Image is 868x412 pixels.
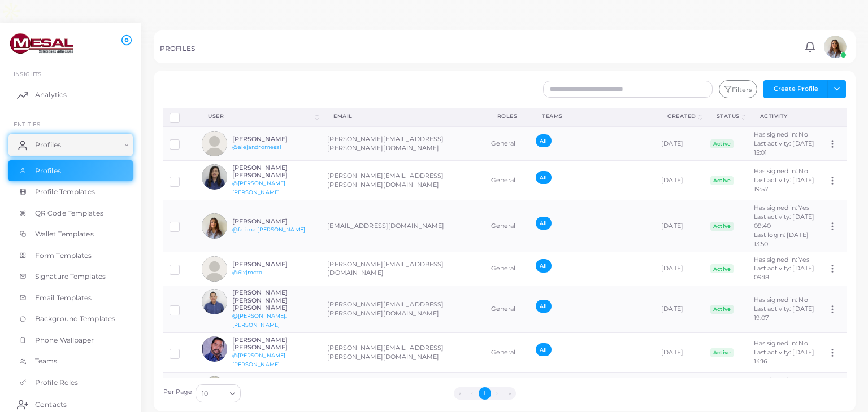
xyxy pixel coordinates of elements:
th: Row-selection [163,108,196,126]
span: Has signed in: No [754,130,808,138]
a: QR Code Templates [8,203,133,224]
span: Has signed in: Yes [754,376,809,384]
span: Phone Wallpaper [35,335,94,345]
span: Last login: [DATE] 13:50 [754,231,809,248]
span: Active [710,348,734,357]
div: Search for option [196,384,241,402]
div: User [208,112,313,120]
span: Active [710,305,734,314]
a: @[PERSON_NAME].[PERSON_NAME] [232,180,287,195]
td: [DATE] [655,286,704,332]
span: Wallet Templates [35,229,94,239]
td: [DATE] [655,200,704,252]
td: [PERSON_NAME][EMAIL_ADDRESS][PERSON_NAME][DOMAIN_NAME] [321,333,484,372]
a: Analytics [8,84,133,106]
a: Profiles [8,134,133,156]
span: INSIGHTS [14,71,41,77]
div: Email [333,112,472,120]
span: Analytics [35,90,67,100]
td: [DATE] [655,126,704,160]
a: Background Templates [8,308,133,330]
span: Has signed in: No [754,339,808,347]
img: logo [10,33,73,54]
a: @alejandromesal [232,144,282,150]
a: Wallet Templates [8,223,133,245]
td: [EMAIL_ADDRESS][PERSON_NAME][DOMAIN_NAME] [321,372,484,406]
span: Profiles [35,140,61,150]
h6: [PERSON_NAME] [232,218,315,225]
td: [DATE] [655,161,704,200]
span: Teams [35,356,58,366]
span: All [536,171,551,184]
td: [DATE] [655,372,704,406]
span: Background Templates [35,314,115,324]
a: @[PERSON_NAME].[PERSON_NAME] [232,313,287,328]
span: All [536,300,551,313]
a: Profiles [8,160,133,182]
td: [DATE] [655,333,704,372]
button: Create Profile [763,80,828,98]
span: Active [710,139,734,148]
span: Has signed in: Yes [754,204,809,212]
a: Email Templates [8,287,133,309]
span: All [536,259,551,272]
button: Go to page 1 [479,387,491,400]
label: Per Page [163,388,193,397]
ul: Pagination [244,387,726,400]
td: [PERSON_NAME][EMAIL_ADDRESS][PERSON_NAME][DOMAIN_NAME] [321,286,484,332]
a: @6lxjmczo [232,269,263,275]
img: avatar [202,131,227,156]
div: activity [760,112,809,120]
span: All [536,343,551,356]
span: Profile Templates [35,187,95,197]
input: Search for option [209,387,225,400]
h6: [PERSON_NAME] [232,261,315,268]
img: avatar [202,256,227,282]
span: ENTITIES [14,121,40,128]
td: General [485,126,530,160]
h6: [PERSON_NAME] [PERSON_NAME] [232,164,315,179]
div: Created [667,112,696,120]
img: avatar [202,164,227,190]
td: General [485,252,530,286]
td: General [485,161,530,200]
img: avatar [202,289,227,314]
a: Form Templates [8,245,133,266]
span: Last activity: [DATE] 19:07 [754,305,814,322]
td: [PERSON_NAME][EMAIL_ADDRESS][PERSON_NAME][DOMAIN_NAME] [321,126,484,160]
a: @[PERSON_NAME].[PERSON_NAME] [232,352,287,367]
span: Active [710,222,734,231]
span: Has signed in: No [754,167,808,175]
span: Email Templates [35,293,92,303]
img: avatar [202,376,227,402]
span: Last activity: [DATE] 15:01 [754,139,814,156]
h5: PROFILES [160,45,195,52]
span: Form Templates [35,251,92,261]
td: General [485,286,530,332]
img: avatar [824,36,847,58]
td: General [485,372,530,406]
span: QR Code Templates [35,208,103,218]
span: Active [710,264,734,273]
img: avatar [202,213,227,239]
span: Has signed in: Yes [754,256,809,264]
a: avatar [821,36,849,58]
a: Profile Templates [8,181,133,203]
span: 10 [202,388,208,400]
a: Signature Templates [8,266,133,287]
span: Has signed in: No [754,296,808,304]
td: [EMAIL_ADDRESS][DOMAIN_NAME] [321,200,484,252]
button: Filters [719,80,757,98]
span: Last activity: [DATE] 09:40 [754,213,814,230]
a: Profile Roles [8,372,133,393]
h6: [PERSON_NAME] [232,135,315,143]
span: Signature Templates [35,271,106,282]
span: All [536,217,551,230]
span: Active [710,176,734,185]
td: General [485,200,530,252]
span: Last activity: [DATE] 14:16 [754,348,814,365]
span: Contacts [35,400,67,410]
span: Profile Roles [35,378,78,388]
a: Phone Wallpaper [8,330,133,351]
